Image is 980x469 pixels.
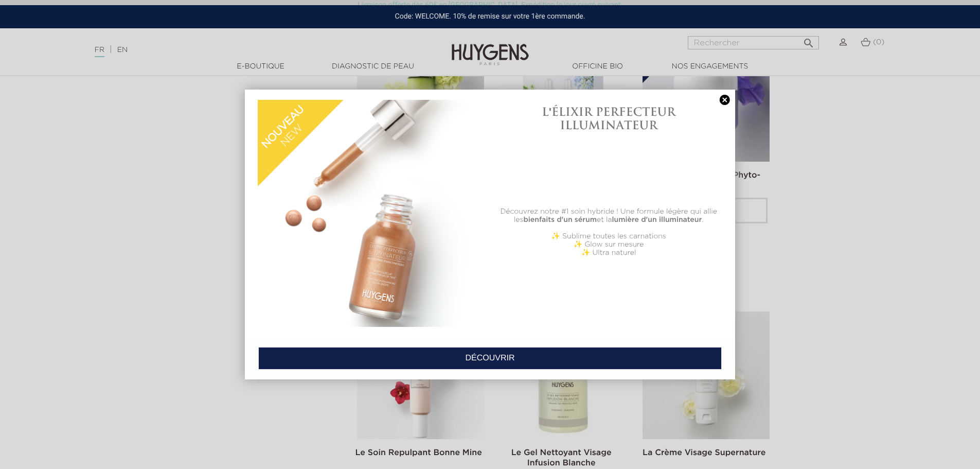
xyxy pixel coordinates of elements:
h1: L'ÉLIXIR PERFECTEUR ILLUMINATEUR [495,105,722,132]
p: ✨ Ultra naturel [495,249,722,257]
p: ✨ Sublime toutes les carnations [495,232,722,240]
p: Découvrez notre #1 soin hybride ! Une formule légère qui allie les et la . [495,207,722,224]
b: lumière d'un illuminateur [612,216,702,223]
p: ✨ Glow sur mesure [495,240,722,249]
a: DÉCOUVRIR [258,347,722,370]
b: bienfaits d'un sérum [523,216,597,223]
